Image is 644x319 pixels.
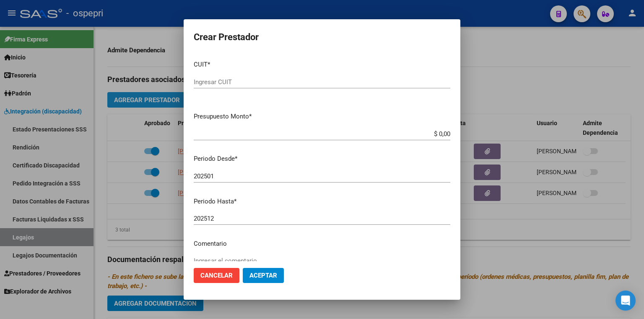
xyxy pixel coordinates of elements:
h2: Crear Prestador [194,29,450,45]
span: Aceptar [249,272,277,279]
p: Periodo Desde [194,154,450,164]
button: Cancelar [194,268,239,283]
p: Periodo Hasta [194,197,450,206]
div: Open Intercom Messenger [615,291,636,311]
p: Presupuesto Monto [194,112,450,121]
button: Aceptar [243,268,284,283]
span: Cancelar [200,272,233,279]
p: Comentario [194,239,450,249]
p: CUIT [194,60,450,69]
